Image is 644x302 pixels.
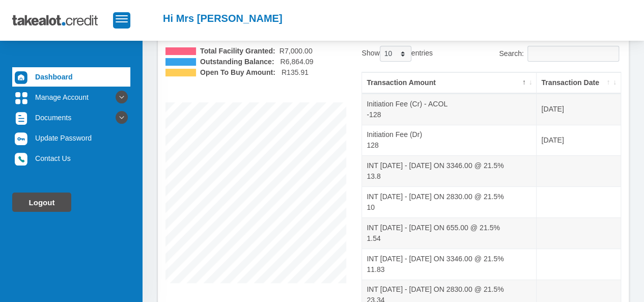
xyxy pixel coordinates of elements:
h2: Hi Mrs [PERSON_NAME] [163,12,282,24]
img: takealot_credit_logo.svg [12,8,113,33]
th: Transaction Amount: activate to sort column descending [362,72,537,94]
span: R7,000.00 [279,46,313,57]
label: Search: [499,46,621,62]
td: INT [DATE] - [DATE] ON 655.00 @ 21.5% 1.54 [362,217,537,249]
span: R6,864.09 [280,57,313,67]
td: INT [DATE] - [DATE] ON 2830.00 @ 21.5% 10 [362,186,537,217]
label: Show entries [361,46,432,62]
b: Open To Buy Amount: [200,67,275,78]
td: Initiation Fee (Dr) 128 [362,125,537,156]
td: INT [DATE] - [DATE] ON 3346.00 @ 21.5% 11.83 [362,249,537,280]
td: [DATE] [537,125,621,156]
th: Transaction Date: activate to sort column ascending [537,72,621,94]
td: [DATE] [537,94,621,125]
a: Dashboard [12,67,130,87]
a: Logout [12,193,71,212]
span: R135.91 [282,67,309,78]
a: Update Password [12,128,130,148]
b: Total Facility Granted: [200,46,275,57]
b: Outstanding Balance: [200,57,274,67]
td: Initiation Fee (Cr) - ACOL -128 [362,94,537,125]
td: INT [DATE] - [DATE] ON 3346.00 @ 21.5% 13.8 [362,155,537,186]
a: Manage Account [12,88,130,107]
a: Documents [12,108,130,127]
a: Contact Us [12,149,130,168]
input: Search: [527,46,619,62]
select: Showentries [380,46,411,62]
